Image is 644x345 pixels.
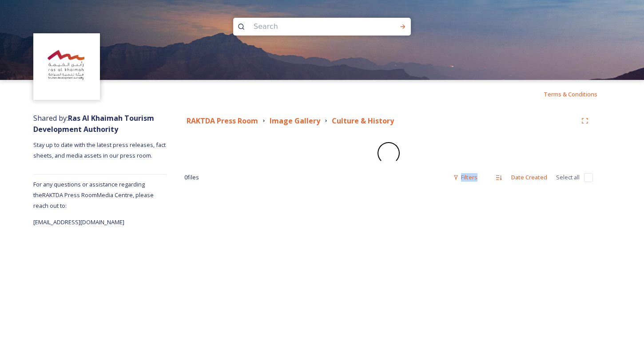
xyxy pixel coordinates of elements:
[332,116,394,126] strong: Culture & History
[270,116,320,126] strong: Image Gallery
[249,17,371,36] input: Search
[556,173,580,182] span: Select all
[544,90,597,98] span: Terms & Conditions
[187,116,258,126] strong: RAKTDA Press Room
[35,35,99,99] img: Logo_RAKTDA_RGB-01.png
[33,141,167,159] span: Stay up to date with the latest press releases, fact sheets, and media assets in our press room.
[507,169,552,186] div: Date Created
[33,113,154,134] span: Shared by:
[544,89,611,99] a: Terms & Conditions
[449,169,482,186] div: Filters
[33,180,154,210] span: For any questions or assistance regarding the RAKTDA Press Room Media Centre, please reach out to:
[184,173,199,182] span: 0 file s
[33,218,124,226] span: [EMAIL_ADDRESS][DOMAIN_NAME]
[33,113,154,134] strong: Ras Al Khaimah Tourism Development Authority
